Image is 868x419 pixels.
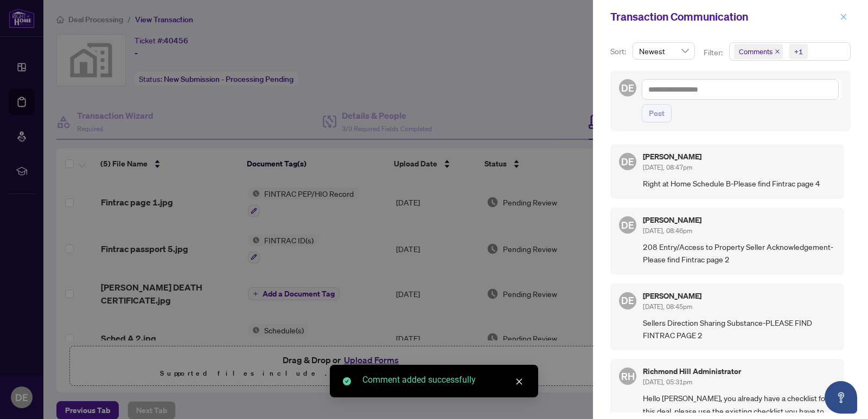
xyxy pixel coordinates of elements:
a: Close [513,376,525,388]
h5: [PERSON_NAME] [643,153,701,160]
span: DE [621,293,634,308]
p: Sort: [610,46,628,57]
div: Comment added successfully [362,373,525,386]
span: [DATE], 08:47pm [643,163,692,171]
span: check-circle [343,377,351,385]
span: Comments [739,46,773,57]
span: [DATE], 05:31pm [643,378,692,386]
span: close [775,49,780,54]
button: Open asap [825,381,857,414]
button: Post [642,104,672,123]
span: DE [621,217,634,233]
h5: Richmond Hill Administrator [643,368,741,375]
span: 208 Entry/Access to Property Seller Acknowledgement-Please find Fintrac page 2 [643,241,835,266]
span: DE [621,154,634,169]
h5: [PERSON_NAME] [643,292,701,300]
span: DE [621,80,634,95]
p: Filter: [704,47,724,59]
span: close [515,378,523,385]
div: +1 [794,46,803,57]
span: Sellers Direction Sharing Substance-PLEASE FIND FINTRAC PAGE 2 [643,317,835,342]
div: Transaction Communication [610,9,837,25]
h5: [PERSON_NAME] [643,216,701,224]
span: Right at Home Schedule B-Please find Fintrac page 4 [643,177,835,190]
span: close [840,13,847,21]
span: [DATE], 08:46pm [643,227,692,235]
span: [DATE], 08:45pm [643,302,692,311]
span: Newest [639,43,688,59]
span: Comments [734,44,783,59]
span: RH [621,369,635,384]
